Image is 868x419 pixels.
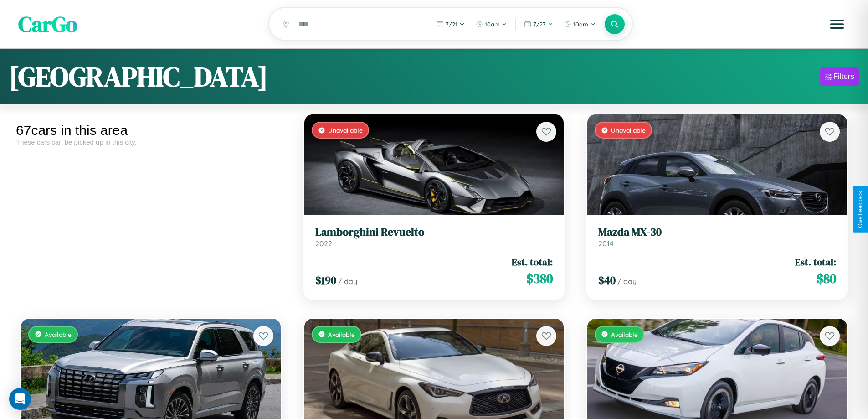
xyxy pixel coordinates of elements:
button: 10am [471,17,512,31]
button: 7/23 [519,17,558,31]
button: Filters [820,67,859,86]
h3: Mazda MX-30 [598,226,836,239]
button: 7/21 [432,17,469,31]
span: $ 80 [817,269,836,288]
span: $ 40 [598,273,616,288]
a: Mazda MX-302014 [598,226,836,248]
a: Lamborghini Revuelto2022 [315,226,553,248]
span: 10am [573,21,588,28]
span: Est. total: [795,255,836,269]
span: 2022 [315,239,332,248]
span: Est. total: [512,255,553,269]
span: Available [611,331,638,338]
span: 7 / 21 [446,21,457,28]
div: These cars can be picked up in this city. [16,138,286,146]
button: 10am [560,17,600,31]
span: Available [45,331,72,338]
span: 10am [485,21,500,28]
span: $ 190 [315,273,336,288]
span: CarGo [18,9,77,39]
span: 2014 [598,239,614,248]
span: / day [617,277,637,286]
h3: Lamborghini Revuelto [315,226,553,239]
span: 7 / 23 [533,21,546,28]
div: Give Feedback [857,191,863,228]
span: Unavailable [328,126,363,134]
button: Open menu [824,11,850,37]
h1: [GEOGRAPHIC_DATA] [9,58,268,95]
span: $ 380 [526,269,553,288]
div: Filters [833,72,854,81]
div: Open Intercom Messenger [9,388,31,410]
span: Unavailable [611,126,646,134]
div: 67 cars in this area [16,123,286,138]
span: / day [338,277,357,286]
span: Available [328,331,355,338]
